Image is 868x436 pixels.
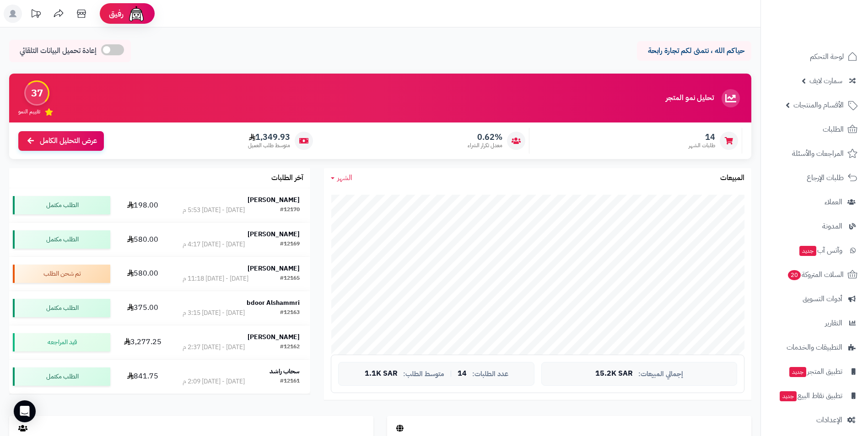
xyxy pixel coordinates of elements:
a: السلات المتروكة20 [766,264,863,286]
a: تطبيق المتجرجديد [766,361,863,383]
td: 580.00 [114,223,172,256]
strong: سحاب راشد [270,367,300,376]
div: [DATE] - [DATE] 3:15 م [183,308,245,318]
span: 14 [689,132,715,142]
div: الطلب مكتمل [13,196,110,214]
div: Open Intercom Messenger [14,400,36,422]
div: #12161 [280,377,300,386]
span: إجمالي المبيعات: [638,370,683,378]
div: الطلب مكتمل [13,230,110,249]
div: [DATE] - [DATE] 11:18 م [183,274,248,283]
strong: [PERSON_NAME] [248,332,300,342]
td: 841.75 [114,360,172,393]
div: #12163 [280,308,300,318]
span: 0.62% [468,132,502,142]
a: المدونة [766,215,863,237]
a: عرض التحليل الكامل [18,131,104,151]
span: | [450,370,452,377]
span: جديد [789,367,806,377]
a: العملاء [766,191,863,213]
div: #12170 [280,206,300,215]
span: الشهر [337,172,352,183]
td: 375.00 [114,291,172,325]
a: طلبات الإرجاع [766,167,863,189]
span: عرض التحليل الكامل [40,136,97,146]
div: [DATE] - [DATE] 4:17 م [183,240,245,249]
span: 14 [458,370,467,378]
span: جديد [780,391,797,401]
a: أدوات التسويق [766,288,863,310]
div: [DATE] - [DATE] 5:53 م [183,206,245,215]
a: الإعدادات [766,409,863,431]
span: السلات المتروكة [787,268,844,281]
span: طلبات الشهر [689,142,715,149]
span: 15.2K SAR [595,370,633,378]
a: التطبيقات والخدمات [766,336,863,358]
span: سمارت لايف [809,74,842,87]
a: الطلبات [766,118,863,140]
span: معدل تكرار الشراء [468,142,502,149]
span: العملاء [825,196,842,208]
h3: المبيعات [720,174,744,182]
span: طلبات الإرجاع [807,171,844,184]
p: حياكم الله ، نتمنى لكم تجارة رابحة [644,46,744,56]
span: أدوات التسويق [803,292,842,305]
span: رفيق [109,8,124,19]
h3: آخر الطلبات [271,174,303,182]
div: [DATE] - [DATE] 2:37 م [183,343,245,352]
a: لوحة التحكم [766,46,863,68]
span: لوحة التحكم [810,50,844,63]
span: المراجعات والأسئلة [792,147,844,160]
div: #12169 [280,240,300,249]
span: الإعدادات [816,414,842,426]
img: ai-face.png [127,5,146,23]
span: عدد الطلبات: [472,370,508,378]
a: المراجعات والأسئلة [766,143,863,165]
span: متوسط الطلب: [403,370,444,378]
span: المدونة [822,220,842,233]
a: التقارير [766,312,863,334]
td: 580.00 [114,257,172,291]
div: [DATE] - [DATE] 2:09 م [183,377,245,386]
h3: تحليل نمو المتجر [666,94,714,102]
div: الطلب مكتمل [13,299,110,317]
span: الطلبات [823,123,844,136]
a: تحديثات المنصة [24,5,47,25]
span: تطبيق المتجر [788,365,842,378]
div: تم شحن الطلب [13,265,110,283]
span: متوسط طلب العميل [248,142,290,149]
strong: [PERSON_NAME] [248,264,300,273]
span: وآتس آب [798,244,842,257]
span: 1,349.93 [248,132,290,142]
span: التقارير [825,317,842,330]
strong: [PERSON_NAME] [248,229,300,239]
span: تقييم النمو [18,108,40,116]
strong: bdoor Alshammri [247,298,300,308]
div: قيد المراجعه [13,333,110,351]
td: 3,277.25 [114,325,172,359]
div: الطلب مكتمل [13,367,110,386]
span: تطبيق نقاط البيع [779,389,842,402]
span: الأقسام والمنتجات [793,99,844,112]
span: جديد [799,246,816,256]
span: 20 [788,270,801,280]
a: الشهر [331,173,352,183]
div: #12165 [280,274,300,283]
a: وآتس آبجديد [766,239,863,261]
a: تطبيق نقاط البيعجديد [766,385,863,407]
strong: [PERSON_NAME] [248,195,300,205]
span: 1.1K SAR [365,370,398,378]
div: #12162 [280,343,300,352]
span: التطبيقات والخدمات [787,341,842,354]
td: 198.00 [114,188,172,222]
span: إعادة تحميل البيانات التلقائي [20,46,97,56]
